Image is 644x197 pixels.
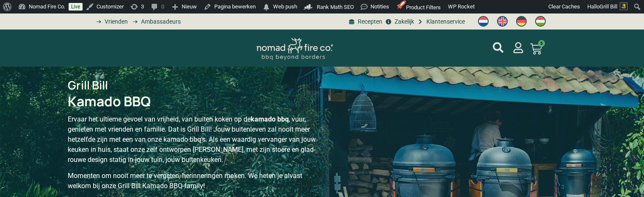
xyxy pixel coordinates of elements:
[251,115,289,123] strong: kamado bbq
[68,171,322,191] p: Momenten om nooit meer te vergeten, herinneringen maken. We heten je alvast welkom bij onze Grill...
[516,16,527,27] img: Duits
[424,17,465,26] span: Klantenservice
[520,38,552,60] a: 5
[497,16,508,27] img: Engels
[68,77,108,93] span: Grill Bill
[317,4,354,10] span: Rank Math SEO
[513,42,524,53] a: mijn account
[384,17,414,26] a: grill bill zakeljk
[535,16,546,27] img: Hongaars
[620,3,627,10] img: Avatar of Grill Bill
[68,114,322,165] p: Ervaar het ultieme gevoel van vrijheid, van buiten koken op de , vuur, genieten met vrienden en f...
[102,17,128,26] span: Vrienden
[130,17,181,26] a: grill bill ambassadors
[262,1,271,13] span: 
[493,14,512,29] a: Switch to Engels
[416,17,465,26] a: grill bill klantenservice
[69,3,83,11] a: Live
[538,40,545,47] span: 5
[512,14,531,29] a: Switch to Duits
[478,16,489,27] img: Nederlands
[348,17,382,26] a: BBQ recepten
[356,17,382,26] span: Recepten
[531,14,550,29] a: Switch to Hongaars
[257,38,333,60] img: Nomad Logo
[493,42,503,53] a: mijn account
[94,17,128,26] a: grill bill vrienden
[139,17,181,26] span: Ambassadeurs
[600,3,617,10] span: Grill Bill
[68,94,151,108] h1: Kamado BBQ
[392,17,414,26] span: Zakelijk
